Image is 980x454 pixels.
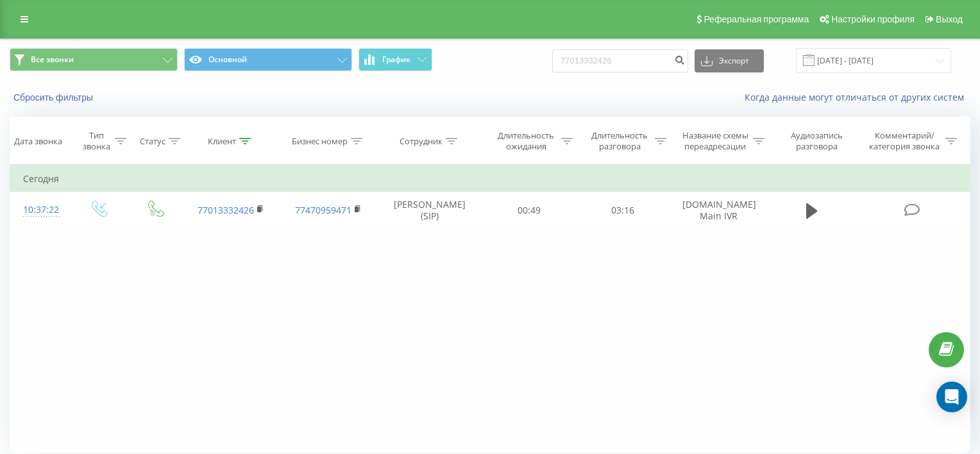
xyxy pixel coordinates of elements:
button: Все звонки [10,48,178,71]
span: Выход [936,14,963,24]
div: Сотрудник [400,136,443,147]
div: Длительность ожидания [494,130,558,152]
button: Экспорт [695,49,764,72]
div: 10:37:22 [23,198,57,223]
td: [DOMAIN_NAME] Main IVR [670,192,767,229]
div: Тип звонка [81,130,112,152]
a: 77013332426 [198,204,254,216]
span: Настройки профиля [831,14,915,24]
button: Основной [184,48,352,71]
div: Название схемы переадресации [681,130,749,152]
button: Сбросить фильтры [10,92,99,103]
div: Дата звонка [14,136,62,147]
td: Сегодня [10,166,970,192]
span: График [382,55,410,64]
div: Бизнес номер [292,136,348,147]
div: Длительность разговора [587,130,652,152]
button: График [359,48,432,71]
div: Аудиозапись разговора [779,130,854,152]
span: Все звонки [31,55,74,65]
div: Комментарий/категория звонка [867,130,942,152]
div: Статус [140,136,165,147]
a: Когда данные могут отличаться от других систем [745,91,970,103]
a: 77470959471 [295,204,351,216]
input: Поиск по номеру [552,49,688,72]
div: Клиент [208,136,236,147]
div: Open Intercom Messenger [936,382,967,412]
td: 03:16 [576,192,670,229]
td: [PERSON_NAME] (SIP) [377,192,482,229]
span: Реферальная программа [704,14,809,24]
td: 00:49 [482,192,576,229]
